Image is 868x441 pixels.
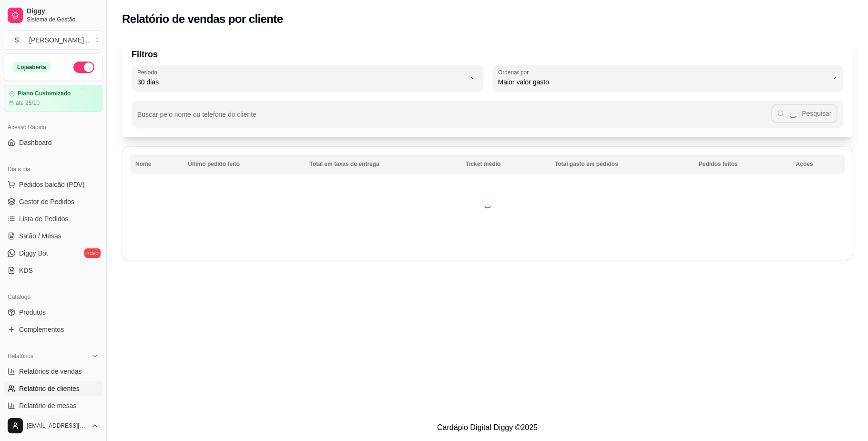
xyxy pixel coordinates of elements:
span: Pedidos balcão (PDV) [19,180,85,189]
span: 30 dias [137,77,466,87]
a: Plano Customizadoaté 25/10 [4,85,102,112]
a: Dashboard [4,135,102,150]
a: KDS [4,263,102,278]
div: Catálogo [4,289,102,305]
span: S [12,35,21,45]
span: Diggy [27,7,99,16]
button: Ordenar porMaior valor gasto [492,65,844,92]
a: Salão / Mesas [4,228,102,244]
span: KDS [19,266,33,275]
p: Filtros [132,48,843,61]
h2: Relatório de vendas por cliente [122,11,283,27]
label: Período [137,68,160,76]
span: Lista de Pedidos [19,214,69,224]
a: Complementos [4,322,102,337]
span: Relatório de clientes [19,384,80,393]
button: Alterar Status [73,62,94,73]
article: até 25/10 [16,99,40,107]
span: Gestor de Pedidos [19,197,74,206]
button: [EMAIL_ADDRESS][DOMAIN_NAME] [4,414,102,437]
a: Relatório de clientes [4,381,102,396]
span: Complementos [19,325,64,334]
footer: Cardápio Digital Diggy © 2025 [107,414,868,441]
button: Pedidos balcão (PDV) [4,177,102,192]
a: Relatório de mesas [4,398,102,413]
div: Acesso Rápido [4,120,102,135]
span: [EMAIL_ADDRESS][DOMAIN_NAME] [27,422,87,430]
span: Maior valor gasto [498,77,827,87]
button: Período30 dias [132,65,483,92]
a: Lista de Pedidos [4,211,102,226]
a: Gestor de Pedidos [4,194,102,209]
div: Loja aberta [12,62,51,72]
a: Produtos [4,305,102,320]
a: Diggy Botnovo [4,246,102,261]
a: Relatórios de vendas [4,364,102,379]
button: Select a team [4,31,102,50]
span: Relatórios de vendas [19,367,82,376]
span: Produtos [19,308,46,317]
span: Dashboard [19,138,52,147]
span: Sistema de Gestão [27,16,99,23]
a: DiggySistema de Gestão [4,4,102,27]
div: Dia a dia [4,162,102,177]
input: Buscar pelo nome ou telefone do cliente [137,113,771,123]
article: Plano Customizado [18,90,71,97]
span: Salão / Mesas [19,231,61,241]
div: [PERSON_NAME] ... [29,35,90,45]
label: Ordenar por [498,68,532,76]
div: Loading [483,199,492,208]
span: Diggy Bot [19,248,48,258]
span: Relatórios [8,352,33,360]
span: Relatório de mesas [19,401,77,410]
